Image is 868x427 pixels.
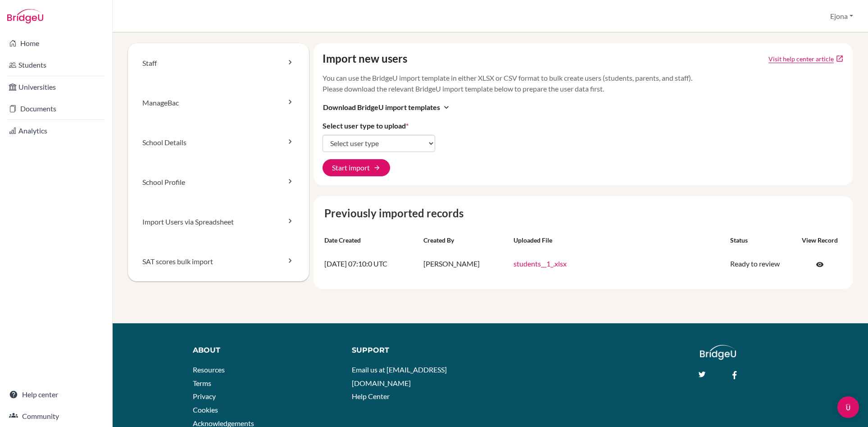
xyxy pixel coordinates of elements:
a: Documents [2,100,110,118]
span: Download BridgeU import templates [323,102,440,113]
td: [DATE] 07:10:0 UTC [321,248,420,280]
th: Created by [420,232,510,248]
a: Email us at [EMAIL_ADDRESS][DOMAIN_NAME] [352,365,447,387]
a: Staff [128,43,309,83]
a: Resources [193,365,225,374]
button: Download BridgeU import templatesexpand_more [323,101,451,113]
a: Click to open Tracking student registration article in a new tab [768,54,834,64]
a: Cookies [193,405,218,414]
a: SAT scores bulk import [128,242,309,281]
a: Privacy [193,392,216,400]
a: Community [2,407,110,425]
div: Support [352,345,481,356]
a: Analytics [2,122,110,140]
i: expand_more [442,103,451,112]
th: Date created [321,232,420,248]
label: Select user type to upload [323,120,409,131]
span: arrow_forward [373,164,381,171]
td: Ready to review [727,248,794,280]
th: View record [794,232,845,248]
span: visibility [816,261,824,269]
a: Home [2,34,110,52]
div: Open Intercom Messenger [837,396,859,418]
a: ManageBac [128,83,309,123]
button: Ejona [826,8,857,25]
a: Students [2,56,110,74]
a: open_in_new [836,55,844,63]
th: Status [727,232,794,248]
a: Universities [2,78,110,96]
img: logo_white@2x-f4f0deed5e89b7ecb1c2cc34c3e3d731f90f0f143d5ea2071677605dd97b5244.png [700,345,736,360]
a: Help Center [352,392,390,400]
a: Help center [2,386,110,404]
div: About [193,345,332,356]
a: Click to open the record on its current state [806,256,833,273]
a: Terms [193,379,211,387]
a: School Profile [128,162,309,202]
a: School Details [128,123,309,162]
a: students__1_.xlsx [514,259,567,268]
img: Bridge-U [7,9,43,23]
td: [PERSON_NAME] [420,248,510,280]
caption: Previously imported records [321,205,845,221]
a: Import Users via Spreadsheet [128,202,309,242]
th: Uploaded file [510,232,727,248]
button: Start import [323,159,390,176]
h4: Import new users [323,52,407,65]
p: You can use the BridgeU import template in either XLSX or CSV format to bulk create users (studen... [323,73,844,94]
